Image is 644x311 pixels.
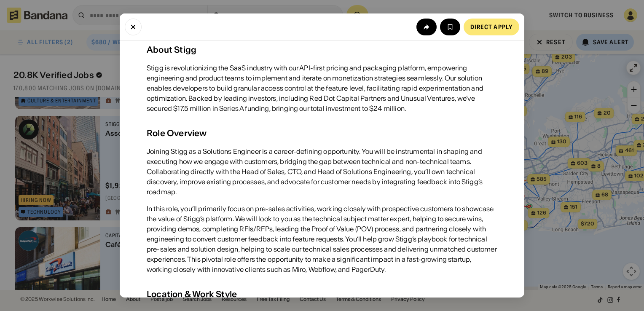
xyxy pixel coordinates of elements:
div: Stigg is revolutionizing the SaaS industry with our API-first pricing and packaging platform, emp... [147,63,497,113]
div: About Stigg [147,43,196,56]
div: In this role, you’ll primarily focus on pre-sales activities, working closely with prospective cu... [147,204,497,274]
div: Location & Work Style [147,288,237,300]
div: Role Overview [147,127,207,139]
div: Direct Apply [470,24,513,30]
div: Joining Stigg as a Solutions Engineer is a career-defining opportunity. You will be instrumental ... [147,146,497,197]
button: Close [125,19,142,35]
